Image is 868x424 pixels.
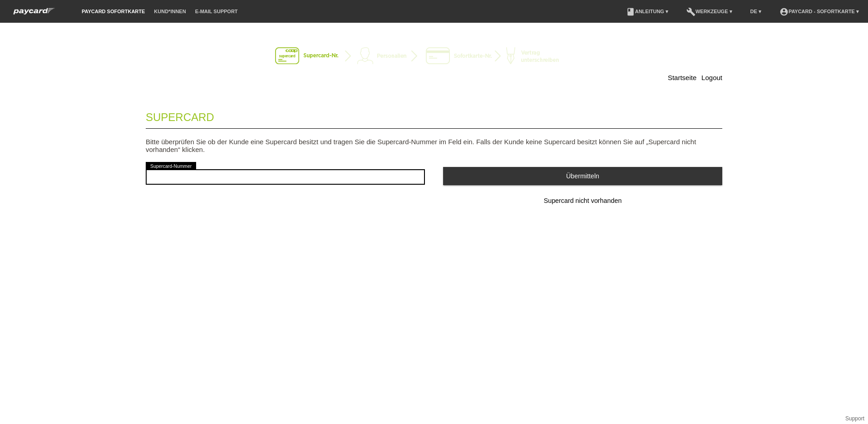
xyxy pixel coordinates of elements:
a: Logout [701,74,722,81]
a: account_circlepaycard - Sofortkarte ▾ [775,9,863,14]
i: account_circle [779,7,789,16]
img: paycard Sofortkarte [9,6,59,16]
a: paycard Sofortkarte [77,9,149,14]
a: E-Mail Support [191,9,242,14]
i: build [686,7,695,16]
p: Bitte überprüfen Sie ob der Kunde eine Supercard besitzt und tragen Sie die Supercard-Nummer im F... [146,138,722,153]
legend: Supercard [146,102,722,129]
button: Supercard nicht vorhanden [443,192,722,210]
a: paycard Sofortkarte [9,10,59,17]
a: Kund*innen [149,9,190,14]
a: Support [845,415,864,422]
span: Übermitteln [566,172,599,180]
span: Supercard nicht vorhanden [544,197,622,204]
a: DE ▾ [746,9,766,14]
a: Startseite [668,74,696,81]
img: instantcard-v2-de-1.png [275,47,593,66]
a: buildWerkzeuge ▾ [682,9,737,14]
i: book [626,7,635,16]
a: bookAnleitung ▾ [621,9,673,14]
button: Übermitteln [443,167,722,185]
